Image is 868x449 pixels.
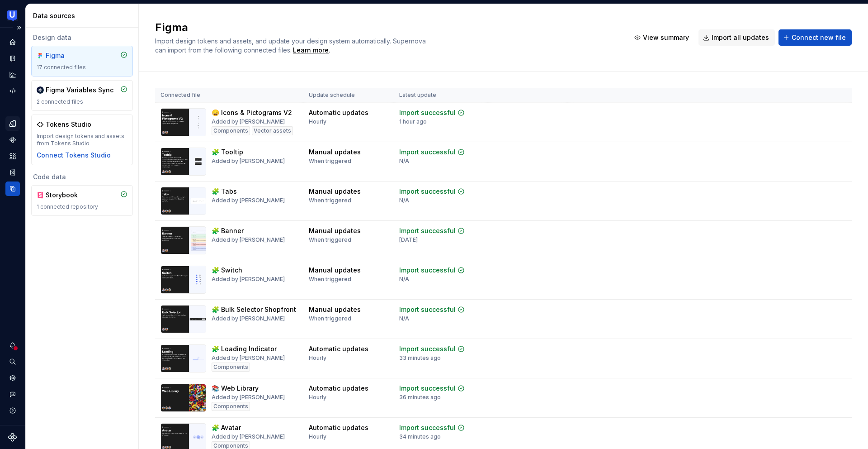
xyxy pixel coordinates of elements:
a: Design tokens [5,116,20,131]
div: When triggered [309,276,351,283]
div: 📚 Web Library [212,384,259,393]
div: Import successful [399,266,456,275]
th: Update schedule [303,88,394,103]
div: When triggered [309,197,351,204]
div: 2 connected files [37,98,127,105]
span: Import design tokens and assets, and update your design system automatically. Supernova can impor... [155,37,428,54]
div: 1 connected repository [37,203,127,210]
div: 🧩 Loading Indicator [212,344,277,353]
a: Supernova Logo [8,433,17,442]
div: 1 hour ago [399,118,427,125]
div: Manual updates [309,226,361,235]
div: Vector assets [252,126,293,135]
div: 🧩 Switch [212,266,242,275]
h2: Figma [155,20,619,35]
div: N/A [399,197,409,204]
div: 🧩 Tabs [212,187,237,196]
div: 🧩 Avatar [212,423,241,432]
div: 33 minutes ago [399,354,441,362]
div: N/A [399,276,409,283]
div: Import successful [399,226,456,235]
div: 17 connected files [37,64,127,71]
div: Components [212,402,250,411]
a: Settings [5,371,20,385]
a: Storybook1 connected repository [31,185,133,216]
button: Expand sidebar [13,21,25,34]
div: When triggered [309,315,351,322]
div: 36 minutes ago [399,394,441,401]
div: Import successful [399,108,456,117]
div: Analytics [5,67,20,82]
button: View summary [630,29,695,46]
div: Hourly [309,394,326,401]
div: Hourly [309,354,326,362]
div: Tokens Studio [46,120,91,129]
div: Hourly [309,433,326,440]
span: Connect new file [792,33,846,42]
a: Storybook stories [5,165,20,180]
div: Notifications [5,338,20,353]
div: Storybook [46,191,89,200]
button: Contact support [5,387,20,401]
div: Added by [PERSON_NAME] [212,394,285,401]
a: Components [5,133,20,147]
span: View summary [643,33,689,42]
div: When triggered [309,236,351,244]
div: Manual updates [309,148,361,157]
div: Import successful [399,305,456,314]
div: Added by [PERSON_NAME] [212,158,285,165]
div: N/A [399,158,409,165]
div: Import successful [399,187,456,196]
a: Data sources [5,182,20,196]
div: Figma [46,51,89,60]
th: Latest update [394,88,488,103]
a: Tokens StudioImport design tokens and assets from Tokens StudioConnect Tokens Studio [31,115,133,165]
div: Added by [PERSON_NAME] [212,433,285,440]
div: Added by [PERSON_NAME] [212,315,285,322]
div: Import successful [399,423,456,432]
a: Home [5,35,20,49]
div: Manual updates [309,266,361,275]
div: 34 minutes ago [399,433,441,440]
a: Code automation [5,84,20,98]
button: Search ⌘K [5,354,20,369]
div: Manual updates [309,187,361,196]
div: Automatic updates [309,344,368,353]
a: Learn more [293,46,329,55]
div: Code data [31,172,133,182]
div: Automatic updates [309,108,368,117]
button: Connect Tokens Studio [37,151,111,160]
div: Components [212,363,250,372]
div: N/A [399,315,409,322]
div: Automatic updates [309,423,368,432]
div: Import design tokens and assets from Tokens Studio [37,133,127,147]
th: Connected file [155,88,303,103]
div: Data sources [33,11,135,20]
button: Import all updates [698,29,775,46]
div: Design data [31,33,133,42]
button: Connect new file [778,29,852,46]
div: 😄 Icons & Pictograms V2 [212,108,292,117]
div: Automatic updates [309,384,368,393]
div: 🧩 Bulk Selector Shopfront [212,305,296,314]
div: Added by [PERSON_NAME] [212,118,285,125]
a: Assets [5,149,20,163]
div: Import successful [399,344,456,353]
div: Manual updates [309,305,361,314]
div: 🧩 Tooltip [212,148,243,157]
div: Added by [PERSON_NAME] [212,354,285,362]
div: Hourly [309,118,326,125]
div: 🧩 Banner [212,226,244,235]
div: [DATE] [399,236,418,244]
a: Figma17 connected files [31,46,133,76]
div: Documentation [5,51,20,66]
div: Import successful [399,148,456,157]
